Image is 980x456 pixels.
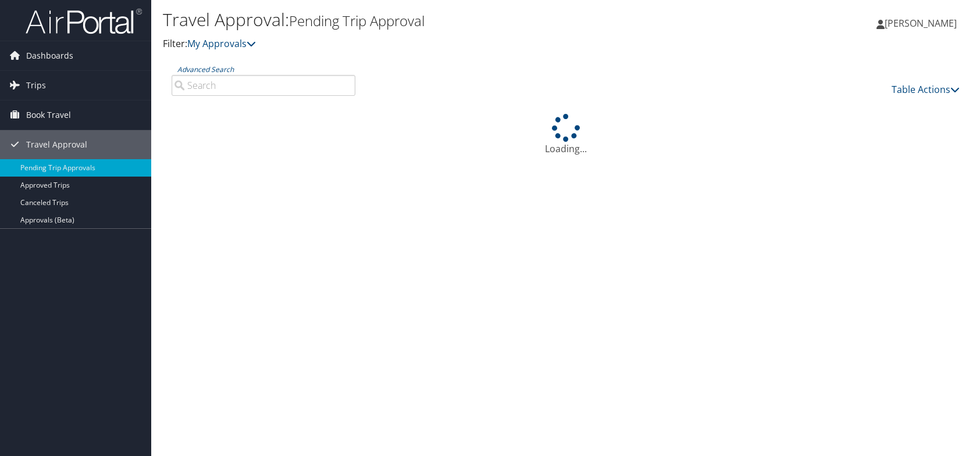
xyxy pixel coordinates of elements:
[172,75,355,96] input: Advanced Search
[26,41,73,70] span: Dashboards
[163,37,700,52] p: Filter:
[26,130,87,159] span: Travel Approval
[26,100,71,130] span: Book Travel
[163,114,968,156] div: Loading...
[163,8,700,32] h1: Travel Approval:
[885,17,957,30] span: [PERSON_NAME]
[289,11,425,30] small: Pending Trip Approval
[177,64,234,74] a: Advanced Search
[26,8,142,35] img: airportal-logo.png
[892,83,960,96] a: Table Actions
[187,37,256,50] a: My Approvals
[26,71,46,100] span: Trips
[876,6,968,41] a: [PERSON_NAME]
